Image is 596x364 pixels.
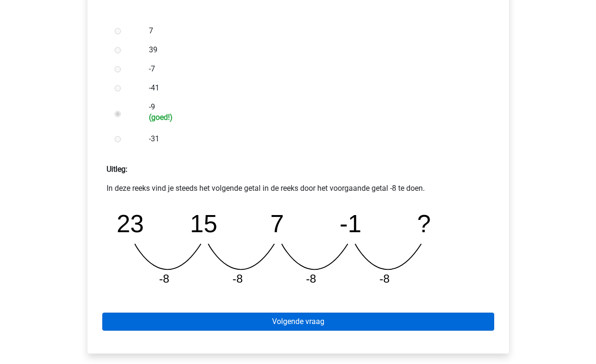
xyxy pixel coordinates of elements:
strong: Uitleg: [107,165,127,174]
label: -7 [149,63,478,75]
p: In deze reeks vind je steeds het volgende getal in de reeks door het voorgaande getal -8 te doen. [107,183,490,194]
tspan: -8 [233,272,243,285]
label: -41 [149,82,478,94]
tspan: -8 [159,272,169,285]
tspan: 23 [117,210,144,237]
tspan: -8 [306,272,317,285]
h6: (goed!) [149,113,478,122]
label: 39 [149,44,478,56]
tspan: -1 [340,210,362,237]
label: 7 [149,25,478,37]
tspan: -8 [380,272,391,285]
label: -9 [149,101,478,122]
tspan: 7 [271,210,284,237]
a: Volgende vraag [102,313,494,331]
tspan: ? [418,210,431,237]
label: -31 [149,133,478,145]
tspan: 15 [190,210,217,237]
